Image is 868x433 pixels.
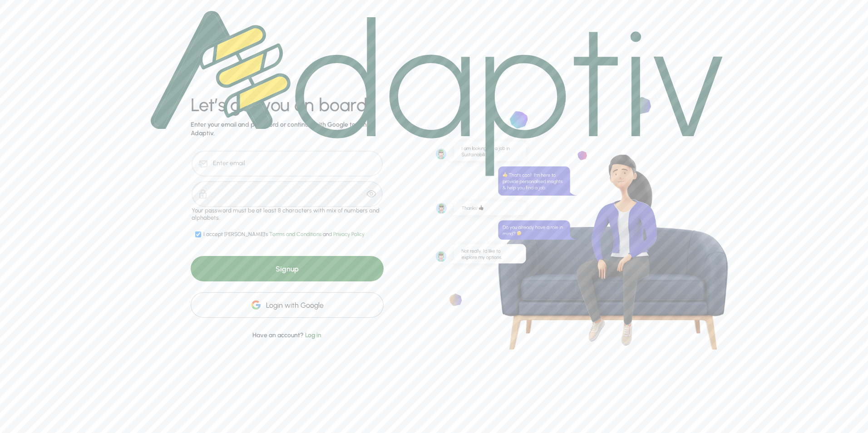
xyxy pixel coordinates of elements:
[191,292,384,318] div: Login with Google
[333,231,365,237] span: Privacy Policy
[191,320,384,340] div: Have an account?
[151,11,723,176] img: logo.1749501288befa47a911bf1f7fa84db0.svg
[366,188,377,199] img: eye-filled.9d90107b148acf859ab1e76be1dae14b.svg
[251,300,261,310] img: google-icon.2f27fcd6077ff8336a97d9c3f95f339d.svg
[192,207,383,221] div: Your password must be at least 8 characters with mix of numbers and alphabets.
[191,256,384,281] div: Signup
[434,84,728,350] img: bg-stone
[269,231,323,237] span: Terms and Conditions
[203,231,365,238] div: I accept [PERSON_NAME]'s and
[305,331,321,339] span: Log in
